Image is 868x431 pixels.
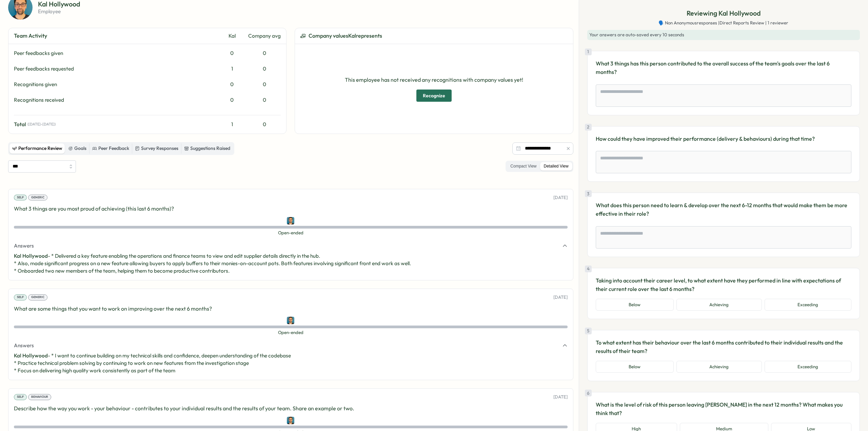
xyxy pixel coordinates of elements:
[14,195,27,201] div: Self
[28,294,47,300] div: Generic
[507,162,540,171] label: Compact View
[14,342,34,349] span: Answers
[287,317,294,324] img: Kal Hollywood
[92,145,129,152] div: Peer Feedback
[12,145,62,152] div: Performance Review
[248,50,281,57] div: 0
[658,20,788,26] span: 🗣️ Non Anonymous responses | Direct Reports Review | 1 reviewer
[14,81,216,88] div: Recognitions given
[596,361,674,373] button: Below
[596,299,674,311] button: Below
[14,253,48,259] span: Kal Hollywood
[248,121,281,128] div: 0
[589,32,684,37] span: Your answers are auto-saved every 10 seconds
[14,294,27,300] div: Self
[345,76,523,84] p: This employee has not received any recognitions with company values yet!
[14,342,568,349] button: Answers
[553,195,568,201] p: [DATE]
[287,417,294,424] img: Kal Hollywood
[14,204,568,213] p: What 3 things are you most proud of achieving (this last 6 months)?
[585,124,592,131] div: 2
[585,266,592,272] div: 4
[38,1,80,7] p: Kal Hollywood
[14,121,26,128] span: Total
[14,394,27,400] div: Self
[184,145,230,152] div: Suggestions Raised
[27,122,56,126] span: ( [DATE] - [DATE] )
[585,48,592,55] div: 1
[14,252,568,275] p: - * Delivered a key feature enabling the operations and finance teams to view and edit supplier d...
[585,328,592,334] div: 5
[28,195,47,201] div: Generic
[596,276,851,293] p: Taking into account their career level, to what extent have they performed in line with expectati...
[248,96,281,104] div: 0
[14,352,48,359] span: Kal Hollywood
[218,81,245,88] div: 0
[423,90,445,101] span: Recognize
[68,145,86,152] div: Goals
[553,294,568,300] p: [DATE]
[218,121,245,128] div: 1
[540,162,572,171] label: Detailed View
[765,361,851,373] button: Exceeding
[14,230,568,236] span: Open-ended
[585,390,592,396] div: 6
[218,65,245,73] div: 1
[14,32,216,40] div: Team Activity
[14,352,568,374] p: - * I want to continue building on my technical skills and confidence, deepen understanding of th...
[14,404,568,413] p: Describe how the way you work - your behaviour - contributes to your individual results and the r...
[218,96,245,104] div: 0
[135,145,178,152] div: Survey Responses
[218,32,245,40] div: Kal
[687,8,761,19] p: Reviewing Kal Hollywood
[14,242,34,250] span: Answers
[596,400,851,417] p: What is the level of risk of this person leaving [PERSON_NAME] in the next 12 months? What makes ...
[765,299,851,311] button: Exceeding
[676,299,762,311] button: Achieving
[585,190,592,197] div: 3
[38,9,80,14] p: employee
[14,65,216,73] div: Peer feedbacks requested
[218,50,245,57] div: 0
[14,305,568,313] p: What are some things that you want to work on improving over the next 6 months?
[14,96,216,104] div: Recognitions received
[309,32,382,40] span: Company values Kal represents
[596,59,851,76] p: What 3 things has this person contributed to the overall success of the team's goals over the las...
[248,65,281,73] div: 0
[248,32,281,40] div: Company avg
[28,394,51,400] div: Behaviour
[416,90,452,102] button: Recognize
[676,361,762,373] button: Achieving
[14,242,568,250] button: Answers
[14,330,568,336] span: Open-ended
[14,50,216,57] div: Peer feedbacks given
[553,394,568,400] p: [DATE]
[596,201,851,218] p: What does this person need to learn & develop over the next 6-12 months that would make them be m...
[287,217,294,224] img: Kal Hollywood
[248,81,281,88] div: 0
[596,338,851,355] p: To what extent has their behaviour over the last 6 months contributed to their individual results...
[596,135,851,143] p: How could they have improved their performance (delivery & behaviours) during that time?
